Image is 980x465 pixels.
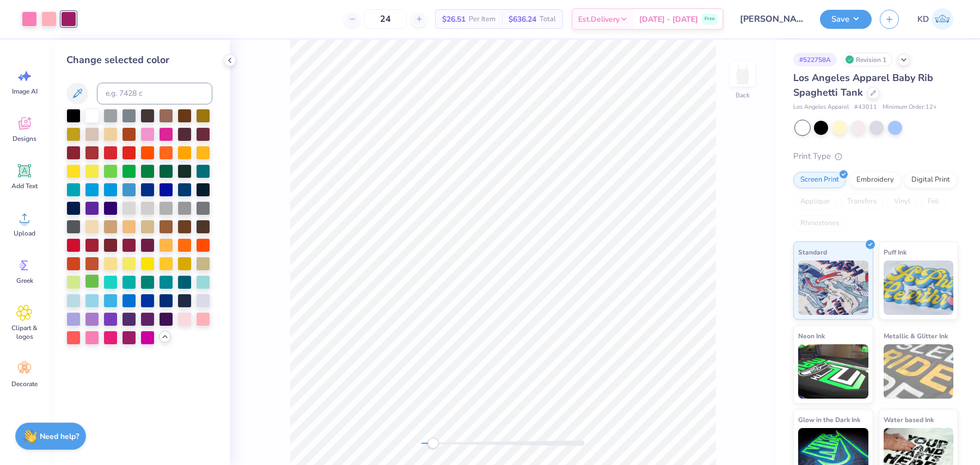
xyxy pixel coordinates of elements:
[705,15,715,23] span: Free
[798,330,825,342] span: Neon Ink
[840,194,884,210] div: Transfers
[884,414,934,425] span: Water based Ink
[364,9,407,29] input: – –
[793,103,849,112] span: Los Angeles Apparel
[509,14,536,25] span: $636.24
[639,14,698,25] span: [DATE] - [DATE]
[842,53,892,66] div: Revision 1
[793,71,933,99] span: Los Angeles Apparel Baby Rib Spaghetti Tank
[849,172,901,188] div: Embroidery
[921,194,946,210] div: Foil
[912,8,958,30] a: KD
[736,90,750,100] div: Back
[40,431,79,442] strong: Need help?
[732,8,812,30] input: Untitled Design
[7,324,42,341] span: Clipart & logos
[884,261,954,315] img: Puff Ink
[578,14,620,25] span: Est. Delivery
[904,172,957,188] div: Digital Print
[97,83,212,104] input: e.g. 7428 c
[12,87,38,96] span: Image AI
[793,215,846,232] div: Rhinestones
[66,53,212,67] div: Change selected color
[793,172,846,188] div: Screen Print
[11,380,38,388] span: Decorate
[820,10,872,29] button: Save
[16,276,33,285] span: Greek
[732,63,754,85] img: Back
[469,14,495,25] span: Per Item
[540,14,556,25] span: Total
[932,8,953,30] img: Karen Danielle Caguimbay
[793,53,837,66] div: # 522758A
[917,13,929,26] span: KD
[442,14,465,25] span: $26.51
[883,103,937,112] span: Minimum Order: 12 +
[798,261,868,315] img: Standard
[798,414,860,425] span: Glow in the Dark Ink
[884,330,948,342] span: Metallic & Glitter Ink
[887,194,917,210] div: Vinyl
[884,246,906,258] span: Puff Ink
[854,103,877,112] span: # 43011
[14,229,35,238] span: Upload
[798,344,868,399] img: Neon Ink
[11,182,38,190] span: Add Text
[793,194,837,210] div: Applique
[427,438,438,449] div: Accessibility label
[793,150,958,163] div: Print Type
[884,344,954,399] img: Metallic & Glitter Ink
[13,134,36,143] span: Designs
[798,246,827,258] span: Standard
